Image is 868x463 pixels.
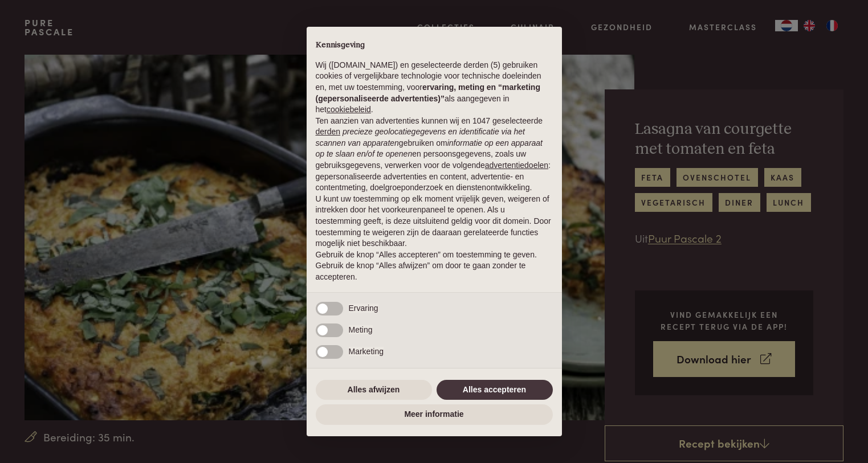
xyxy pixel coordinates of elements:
button: Alles afwijzen [316,380,432,400]
button: derden [316,126,341,138]
em: informatie op een apparaat op te slaan en/of te openen [316,138,543,159]
span: Meting [349,325,373,334]
p: Wij ([DOMAIN_NAME]) en geselecteerde derden (5) gebruiken cookies of vergelijkbare technologie vo... [316,60,553,116]
span: Ervaring [349,304,378,313]
button: Meer informatie [316,404,553,425]
h2: Kennisgeving [316,40,553,51]
em: precieze geolocatiegegevens en identificatie via het scannen van apparaten [316,127,525,147]
span: Marketing [349,347,384,356]
strong: ervaring, meting en “marketing (gepersonaliseerde advertenties)” [316,83,540,103]
p: Ten aanzien van advertenties kunnen wij en 1047 geselecteerde gebruiken om en persoonsgegevens, z... [316,116,553,194]
p: Gebruik de knop “Alles accepteren” om toestemming te geven. Gebruik de knop “Alles afwijzen” om d... [316,249,553,283]
button: advertentiedoelen [485,160,548,171]
button: Alles accepteren [437,380,553,400]
a: cookiebeleid [327,105,371,114]
p: U kunt uw toestemming op elk moment vrijelijk geven, weigeren of intrekken door het voorkeurenpan... [316,194,553,249]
